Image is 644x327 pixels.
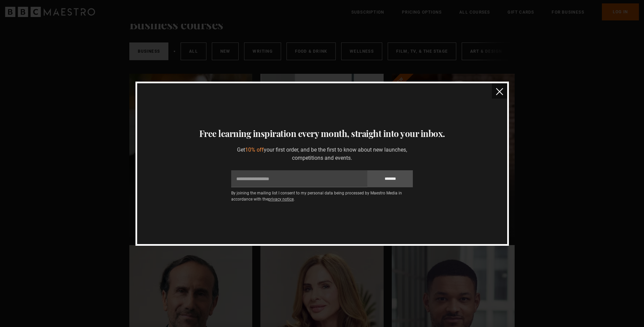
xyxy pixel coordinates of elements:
span: 10% off [245,147,264,153]
p: Get your first order, and be the first to know about new launches, competitions and events. [231,146,413,162]
button: close [492,83,507,99]
h3: Free learning inspiration every month, straight into your inbox. [145,127,499,140]
a: privacy notice [268,197,294,202]
p: By joining the mailing list I consent to my personal data being processed by Maestro Media in acc... [231,190,413,202]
